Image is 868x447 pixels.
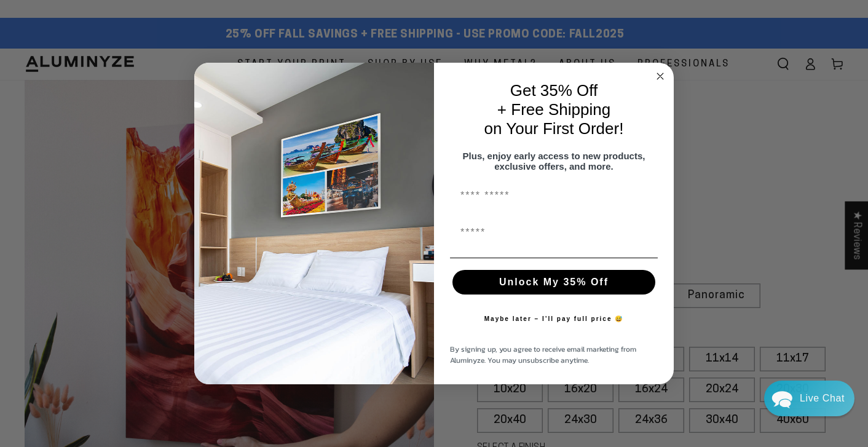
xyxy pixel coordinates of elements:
img: 728e4f65-7e6c-44e2-b7d1-0292a396982f.jpeg [194,63,434,385]
span: on Your First Order! [484,119,624,138]
button: Close dialog [653,69,668,84]
div: Contact Us Directly [800,381,845,416]
span: + Free Shipping [497,100,610,119]
span: By signing up, you agree to receive email marketing from Aluminyze. You may unsubscribe anytime. [450,344,636,366]
button: Unlock My 35% Off [452,270,655,295]
div: Chat widget toggle [764,381,854,416]
button: Maybe later – I’ll pay full price 😅 [478,307,630,331]
img: underline [450,258,658,258]
span: Plus, enjoy early access to new products, exclusive offers, and more. [463,151,645,172]
span: Get 35% Off [510,81,598,100]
